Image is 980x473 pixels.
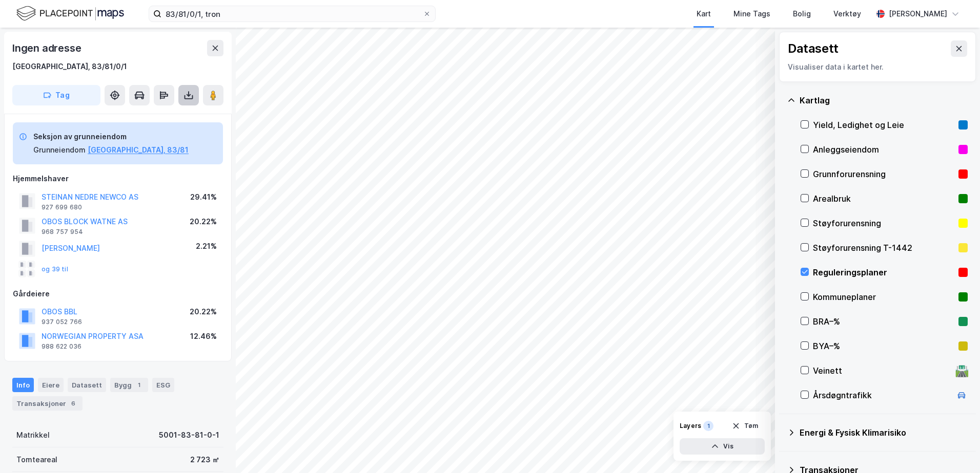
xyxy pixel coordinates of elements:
[68,398,78,408] div: 6
[42,203,82,211] div: 927 699 680
[68,378,106,392] div: Datasett
[88,144,189,156] button: [GEOGRAPHIC_DATA], 83/81
[12,396,83,411] div: Transaksjoner
[12,60,127,73] div: [GEOGRAPHIC_DATA], 83/81/0/1
[813,119,954,131] div: Yield, Ledighet og Leie
[813,389,951,401] div: Årsdøgntrafikk
[16,454,57,466] div: Tomteareal
[813,242,954,254] div: Støyforurensning T-1442
[12,85,100,105] button: Tag
[42,228,83,236] div: 968 757 954
[134,380,144,390] div: 1
[800,94,968,106] div: Kartlag
[16,429,50,441] div: Matrikkel
[833,8,861,20] div: Verktøy
[680,438,765,455] button: Vis
[929,424,980,473] iframe: Chat Widget
[16,5,124,23] img: logo.f888ab2527a4732fd821a326f86c7f29.svg
[813,315,954,328] div: BRA–%
[152,378,174,392] div: ESG
[889,8,947,20] div: [PERSON_NAME]
[813,168,954,180] div: Grunnforurensning
[42,318,82,326] div: 937 052 766
[190,191,217,203] div: 29.41%
[190,306,217,318] div: 20.22%
[800,426,968,439] div: Energi & Fysisk Klimarisiko
[13,288,223,300] div: Gårdeiere
[196,240,217,252] div: 2.21%
[703,421,713,431] div: 1
[697,8,711,20] div: Kart
[190,216,217,228] div: 20.22%
[813,364,951,377] div: Veinett
[159,429,219,441] div: 5001-83-81-0-1
[33,131,189,143] div: Seksjon av grunneiendom
[813,340,954,352] div: BYA–%
[788,40,839,57] div: Datasett
[813,143,954,156] div: Anleggseiendom
[788,61,967,73] div: Visualiser data i kartet her.
[13,173,223,185] div: Hjemmelshaver
[12,378,34,392] div: Info
[110,378,148,392] div: Bygg
[955,364,969,377] div: 🛣️
[813,266,954,278] div: Reguleringsplaner
[813,291,954,303] div: Kommuneplaner
[12,40,83,56] div: Ingen adresse
[733,8,770,20] div: Mine Tags
[190,454,219,466] div: 2 723 ㎡
[33,144,86,156] div: Grunneiendom
[929,424,980,473] div: Kontrollprogram for chat
[161,6,423,21] input: Søk på adresse, matrikkel, gårdeiere, leietakere eller personer
[42,342,81,351] div: 988 622 036
[793,8,811,20] div: Bolig
[725,418,765,434] button: Tøm
[813,217,954,229] div: Støyforurensning
[38,378,64,392] div: Eiere
[680,422,701,430] div: Layers
[813,192,954,205] div: Arealbruk
[190,330,217,342] div: 12.46%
